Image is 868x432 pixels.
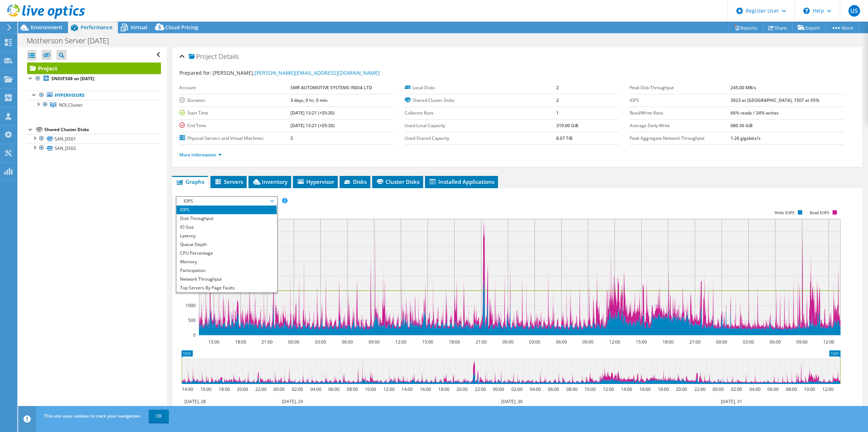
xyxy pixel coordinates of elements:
li: Top Servers By Page Faults [176,284,277,292]
label: Read/Write Ratio [630,109,730,117]
a: Hypervisors [27,91,161,100]
text: 10:00 [804,386,815,392]
a: More Information [179,152,222,158]
text: 02:00 [731,386,742,392]
text: 18:00 [663,339,674,345]
text: 09:00 [796,339,808,345]
b: 66% reads / 34% writes [731,110,779,116]
span: Graphs [176,178,204,185]
b: 1.26 gigabits/s [731,135,761,141]
b: 680.36 GiB [731,122,753,129]
b: 2 [556,85,559,91]
span: Installed Applications [429,178,494,185]
text: 12:00 [383,386,395,392]
text: 00:00 [493,386,504,392]
li: Latency [176,232,277,240]
span: Project [189,53,217,60]
text: 00:00 [288,339,299,345]
a: Reports [728,22,763,33]
text: 02:00 [292,386,303,392]
a: Share [763,22,792,33]
text: 20:00 [676,386,687,392]
text: 06:00 [342,339,353,345]
span: US [848,5,860,17]
text: 03:00 [315,339,326,345]
text: 15:00 [422,339,433,345]
span: [PERSON_NAME], [213,69,380,76]
span: Hypervisor [297,178,334,185]
label: Start Time [179,109,290,117]
text: 09:00 [582,339,593,345]
text: 16:00 [639,386,651,392]
text: 15:00 [208,339,220,345]
span: Disks [343,178,367,185]
text: 16:00 [200,386,212,392]
text: 21:00 [689,339,701,345]
svg: \n [803,8,810,14]
text: 22:00 [694,386,706,392]
a: Export [792,22,826,33]
b: [DATE] 13:21 (+05:30) [290,122,335,129]
label: IOPS [630,97,730,104]
text: 06:00 [767,386,779,392]
text: 22:00 [475,386,486,392]
text: 18:00 [219,386,230,392]
text: 14:00 [182,386,193,392]
li: Network Throughput [176,275,277,284]
text: 06:00 [328,386,340,392]
span: This site uses cookies to track your navigation. [44,413,141,419]
label: Used Local Capacity [405,122,557,129]
text: 06:00 [556,339,567,345]
li: IO Size [176,223,277,232]
label: Account [179,84,290,91]
text: 00:00 [502,339,514,345]
b: 2 [556,97,559,103]
text: 03:00 [743,339,754,345]
text: 09:00 [369,339,380,345]
text: 06:00 [548,386,559,392]
b: 319.00 GiB [556,122,578,129]
label: Physical Servers and Virtual Machines [179,135,290,142]
text: 18:00 [438,386,450,392]
a: Project [27,62,161,74]
li: Disk Throughput [176,214,277,223]
label: Peak Aggregate Network Throughput [630,135,730,142]
text: 20:00 [456,386,468,392]
span: Virtual [131,24,147,31]
text: 04:00 [530,386,541,392]
text: 12:00 [823,339,834,345]
text: 12:00 [603,386,614,392]
span: Inventory [252,178,288,185]
label: Local Disks [405,84,557,91]
b: [DATE] 13:21 (+05:30) [290,110,335,116]
text: 08:00 [786,386,797,392]
text: 22:00 [255,386,267,392]
span: NOI_Cluster [59,102,83,108]
text: 08:00 [566,386,578,392]
a: SAN_DS02 [27,143,161,153]
text: 20:00 [237,386,248,392]
span: Environment [31,24,63,31]
span: IOPS [180,197,273,206]
span: Cloud Pricing [165,24,198,31]
text: 18:00 [658,386,669,392]
b: 1 [556,110,559,116]
text: 16:00 [420,386,431,392]
text: 12:00 [395,339,407,345]
span: Performance [81,24,112,31]
a: More [825,22,859,33]
b: SMR AUTOMOTIVE SYSTEMS INDIA LTD [290,85,372,91]
label: Shared Cluster Disks [405,97,557,104]
b: 2 [290,135,293,141]
label: Collector Runs [405,109,557,117]
b: SNOIFS08 on [DATE] [51,75,94,82]
text: 0 [193,332,196,338]
text: 15:00 [636,339,647,345]
text: Write IOPS [774,210,795,215]
text: 08:00 [347,386,358,392]
text: 21:00 [261,339,273,345]
a: SAN_DS01 [27,134,161,143]
text: 14:00 [401,386,413,392]
a: [PERSON_NAME][EMAIL_ADDRESS][DOMAIN_NAME] [255,69,380,76]
text: 00:00 [273,386,285,392]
